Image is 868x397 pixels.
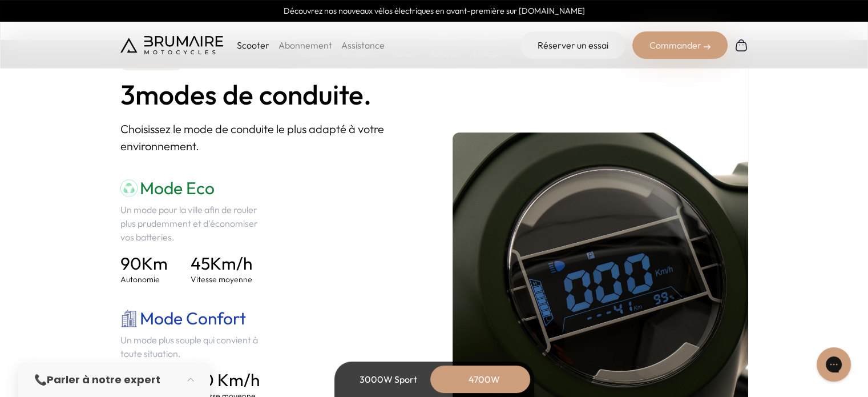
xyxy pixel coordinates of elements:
h3: Mode Eco [120,178,268,198]
img: mode-city.png [120,310,138,327]
p: Autonomie [120,274,168,285]
p: Vitesse moyenne [191,274,252,285]
img: Panier [734,38,748,52]
div: 4700W [439,366,530,393]
span: 45 [191,252,210,274]
span: 3 [120,79,135,110]
img: mode-eco.png [120,179,138,197]
span: 90 [120,252,142,274]
h3: Mode Confort [120,308,268,328]
p: Un mode pour la ville afin de rouler plus prudemment et d'économiser vos batteries. [120,203,268,244]
iframe: Gorgias live chat messenger [811,343,857,386]
h4: 70 Km/h [194,370,260,390]
p: Scooter [237,38,269,52]
h2: modes de conduite. [120,79,416,110]
a: Réserver un essai [520,31,625,59]
img: Brumaire Motocycles [120,36,223,54]
div: Commander [632,31,728,59]
img: right-arrow-2.png [704,43,710,50]
p: Un mode plus souple qui convient à toute situation. [120,333,268,360]
a: Assistance [341,39,385,51]
h4: Km [120,253,168,274]
h4: Km/h [191,253,252,274]
div: 3000W Sport [343,366,434,393]
p: Choisissez le mode de conduite le plus adapté à votre environnement. [120,121,416,155]
a: Abonnement [278,39,332,51]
